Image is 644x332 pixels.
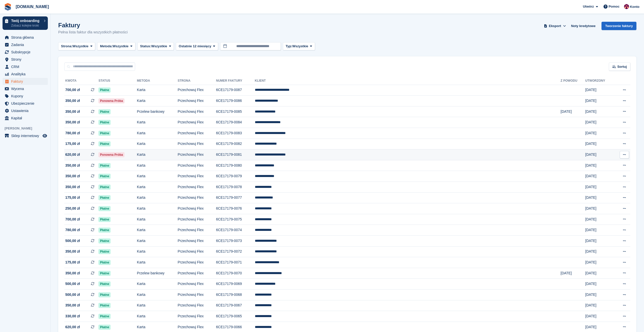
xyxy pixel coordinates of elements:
[64,77,98,85] th: Kwota
[100,44,113,49] span: Metoda:
[11,85,41,92] span: Wycena
[178,300,216,311] td: Przechowuj Flex
[216,192,255,203] td: 6CE17179-0077
[113,44,129,49] span: Wszystkie
[65,260,80,265] span: 175,00 zł
[3,100,48,107] a: menu
[549,24,561,29] span: Eksport
[585,149,615,160] td: [DATE]
[65,292,80,297] span: 500,00 zł
[65,109,80,114] span: 350,00 zł
[98,195,111,200] span: Płatne
[585,203,615,214] td: [DATE]
[11,115,41,122] span: Kapitał
[11,132,41,139] span: Sklep internetowy
[560,268,585,279] td: [DATE]
[585,77,615,85] th: Utworzony
[65,87,80,93] span: 700,00 zł
[585,268,615,279] td: [DATE]
[11,71,41,78] span: Analityka
[178,279,216,290] td: Przechowuj Flex
[14,3,51,11] a: [DOMAIN_NAME]
[216,279,255,290] td: 6CE17179-0069
[216,139,255,149] td: 6CE17179-0082
[65,206,80,211] span: 250,00 zł
[178,214,216,225] td: Przechowuj Flex
[178,236,216,247] td: Przechowuj Flex
[98,314,111,319] span: Płatne
[98,77,137,85] th: Status
[73,44,89,49] span: Wszystkie
[178,139,216,149] td: Przechowuj Flex
[216,182,255,193] td: 6CE17179-0078
[137,236,178,247] td: Karta
[65,227,80,233] span: 780,00 zł
[255,77,561,85] th: Klient
[216,203,255,214] td: 6CE17179-0076
[11,49,41,56] span: Subskrypcje
[65,249,80,254] span: 350,00 zł
[4,3,12,11] img: stora-icon-8386f47178a22dfd0bd8f6a31ec36ba5ce8667c1dd55bd0f319d3a0aa187defe.svg
[286,44,292,49] span: Typ:
[137,192,178,203] td: Karta
[98,109,111,114] span: Płatne
[98,131,111,136] span: Płatne
[65,195,80,200] span: 175,00 zł
[3,56,48,63] a: menu
[58,42,95,51] button: Strona: Wszystkie
[58,29,128,35] p: Pełna lista faktur dla wszystkich płatności
[137,96,178,106] td: Karta
[65,281,80,286] span: 500,00 zł
[216,225,255,236] td: 6CE17179-0074
[3,93,48,100] a: menu
[151,44,167,49] span: Wszystkie
[3,132,48,139] a: menu
[65,238,80,244] span: 500,00 zł
[137,182,178,193] td: Karta
[585,246,615,257] td: [DATE]
[216,117,255,128] td: 6CE17179-0084
[98,141,111,146] span: Płatne
[176,42,218,51] button: Ostatnie 12 miesięcy
[65,173,80,179] span: 350,00 zł
[585,311,615,322] td: [DATE]
[216,128,255,139] td: 6CE17179-0083
[137,203,178,214] td: Karta
[140,44,151,49] span: Status:
[178,289,216,300] td: Przechowuj Flex
[137,160,178,171] td: Karta
[98,217,111,222] span: Płatne
[585,279,615,290] td: [DATE]
[98,228,111,233] span: Płatne
[617,64,627,69] span: Sortuj
[3,71,48,78] a: menu
[98,206,111,211] span: Płatne
[585,117,615,128] td: [DATE]
[585,106,615,117] td: [DATE]
[65,217,80,222] span: 700,00 zł
[216,236,255,247] td: 6CE17179-0073
[137,257,178,268] td: Karta
[65,120,80,125] span: 350,00 zł
[216,311,255,322] td: 6CE17179-0065
[216,268,255,279] td: 6CE17179-0070
[292,44,308,49] span: Wszystkie
[585,289,615,300] td: [DATE]
[11,34,41,41] span: Strona główna
[216,289,255,300] td: 6CE17179-0068
[98,325,111,330] span: Płatne
[585,171,615,182] td: [DATE]
[11,56,41,63] span: Strony
[178,149,216,160] td: Przechowuj Flex
[65,324,80,330] span: 620,00 zł
[216,77,255,85] th: Numer faktury
[98,303,111,308] span: Płatne
[585,236,615,247] td: [DATE]
[98,98,124,103] span: Ponowna próba
[137,171,178,182] td: Karta
[137,77,178,85] th: Metoda
[585,182,615,193] td: [DATE]
[178,106,216,117] td: Przechowuj Flex
[5,126,50,131] span: [PERSON_NAME]
[137,214,178,225] td: Karta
